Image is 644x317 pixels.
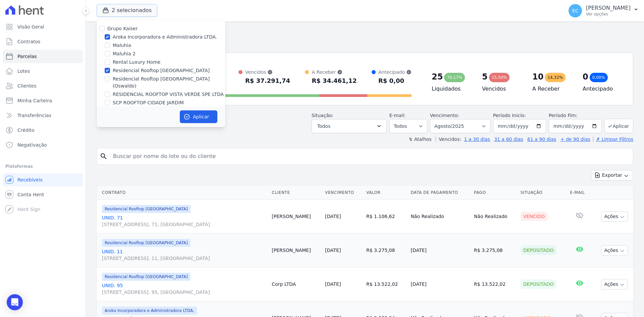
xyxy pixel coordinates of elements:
td: R$ 3.275,08 [471,233,518,267]
a: Lotes [3,64,83,78]
label: Situação: [312,113,333,118]
td: R$ 13.522,02 [471,267,518,301]
div: R$ 0,00 [378,75,412,86]
a: 1 a 30 dias [464,137,490,142]
div: 70,17% [444,73,465,82]
a: Visão Geral [3,20,83,34]
button: Aplicar [604,119,633,133]
h4: Antecipado [583,85,622,93]
span: [STREET_ADDRESS]. 71, [GEOGRAPHIC_DATA] [102,221,266,228]
button: Exportar [591,170,633,180]
span: Residencial Rooftop [GEOGRAPHIC_DATA] [102,273,191,281]
label: Período Fim: [549,112,602,119]
i: search [100,152,108,160]
label: Vencidos: [436,137,461,142]
div: 0,00% [590,73,608,82]
div: R$ 37.291,74 [245,75,290,86]
span: Todos [317,122,330,130]
a: Clientes [3,79,83,93]
a: UNID. 71[STREET_ADDRESS]. 71, [GEOGRAPHIC_DATA] [102,214,266,228]
label: Maluhia 2 [113,50,136,57]
span: Aroka Incorporadora e Administradora LTDA. [102,307,197,315]
td: [PERSON_NAME] [269,200,322,233]
span: Residencial Rooftop [GEOGRAPHIC_DATA] [102,205,191,213]
td: [DATE] [408,267,471,301]
th: Situação [518,186,568,200]
a: Contratos [3,35,83,48]
button: Ações [601,211,628,222]
th: Cliente [269,186,322,200]
span: Transferências [17,112,51,119]
button: Ações [601,245,628,256]
span: Recebíveis [17,176,43,183]
div: 10 [532,71,543,82]
th: E-mail [567,186,591,200]
div: 0 [583,71,588,82]
span: Conta Hent [17,191,44,198]
div: Antecipado [378,69,412,75]
button: Todos [312,119,387,133]
label: Grupo Kaiser [107,26,138,31]
a: UNID. 11[STREET_ADDRESS]. 11, [GEOGRAPHIC_DATA] [102,248,266,262]
span: Contratos [17,38,40,45]
div: 14,32% [545,73,566,82]
td: R$ 1.106,62 [364,200,408,233]
div: R$ 34.461,12 [312,75,357,86]
div: Vencido [521,212,548,221]
a: [DATE] [325,214,341,219]
a: + de 90 dias [560,137,590,142]
button: 2 selecionados [97,4,157,17]
label: E-mail: [389,113,406,118]
a: UNID. 95[STREET_ADDRESS]. 95, [GEOGRAPHIC_DATA] [102,282,266,296]
label: Vencimento: [430,113,459,118]
td: Não Realizado [408,200,471,233]
label: Residencial Rooftop [GEOGRAPHIC_DATA] (Oswaldo) [113,75,225,90]
h4: Liquidados [432,85,471,93]
a: 31 a 60 dias [494,137,523,142]
span: [STREET_ADDRESS]. 95, [GEOGRAPHIC_DATA] [102,289,266,296]
a: Conta Hent [3,188,83,201]
button: Aplicar [180,110,217,123]
a: [DATE] [325,281,341,287]
div: Open Intercom Messenger [7,294,23,310]
a: Recebíveis [3,173,83,187]
td: R$ 3.275,08 [364,233,408,267]
span: Parcelas [17,53,37,60]
span: Crédito [17,127,35,134]
h2: Parcelas [97,27,633,39]
p: [PERSON_NAME] [586,5,631,11]
input: Buscar por nome do lote ou do cliente [109,150,630,163]
a: 61 a 90 dias [527,137,556,142]
span: Clientes [17,83,36,89]
button: EC [PERSON_NAME] Ver opções [563,1,644,20]
label: Maluhia [113,42,131,49]
a: Minha Carteira [3,94,83,107]
div: Vencidos [245,69,290,75]
div: Depositado [521,246,556,255]
p: Ver opções [586,11,631,17]
label: SCP ROOFTOP CIDADE JARDIM [113,99,184,106]
a: [DATE] [325,248,341,253]
div: 25 [432,71,443,82]
th: Pago [471,186,518,200]
td: [PERSON_NAME] [269,233,322,267]
label: Residencial Rooftop [GEOGRAPHIC_DATA] [113,67,210,74]
span: Lotes [17,68,30,74]
span: Residencial Rooftop [GEOGRAPHIC_DATA] [102,239,191,247]
h4: Vencidos [482,85,522,93]
label: Período Inicío: [493,113,526,118]
label: Rental Luxury Home [113,59,160,66]
h4: A Receber [532,85,572,93]
a: Crédito [3,123,83,137]
div: 15,50% [489,73,510,82]
th: Contrato [97,186,269,200]
label: ↯ Atalhos [409,137,431,142]
td: Corp LTDA [269,267,322,301]
div: Plataformas [5,162,80,170]
span: [STREET_ADDRESS]. 11, [GEOGRAPHIC_DATA] [102,255,266,262]
button: Ações [601,279,628,289]
a: ✗ Limpar Filtros [593,137,633,142]
div: Depositado [521,279,556,289]
span: Negativação [17,142,47,148]
span: Minha Carteira [17,97,52,104]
